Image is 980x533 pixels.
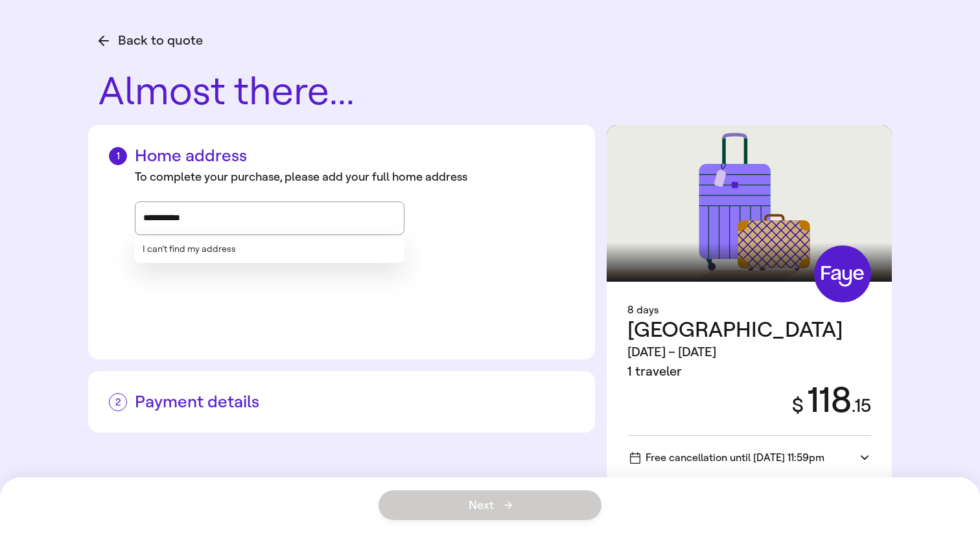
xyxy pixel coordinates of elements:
input: Street address, city, state [143,209,396,228]
span: Next [469,499,512,511]
h2: Payment details [109,392,574,412]
div: 118 [776,381,871,420]
div: [DATE] – [DATE] [627,343,843,362]
button: Back to quote [99,31,203,51]
div: 1 traveler [627,362,843,381]
h1: Almost there... [99,71,892,112]
h2: Home address [109,146,574,166]
button: Next [379,490,601,520]
span: $ [792,394,804,417]
span: [GEOGRAPHIC_DATA] [627,317,843,343]
div: To complete your purchase, please add your full home address [135,168,574,186]
button: I can’t find my address [143,244,236,255]
span: Free cancellation until [DATE] 11:59pm [630,451,824,464]
span: . 15 [852,395,871,416]
div: 8 days [627,302,871,318]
